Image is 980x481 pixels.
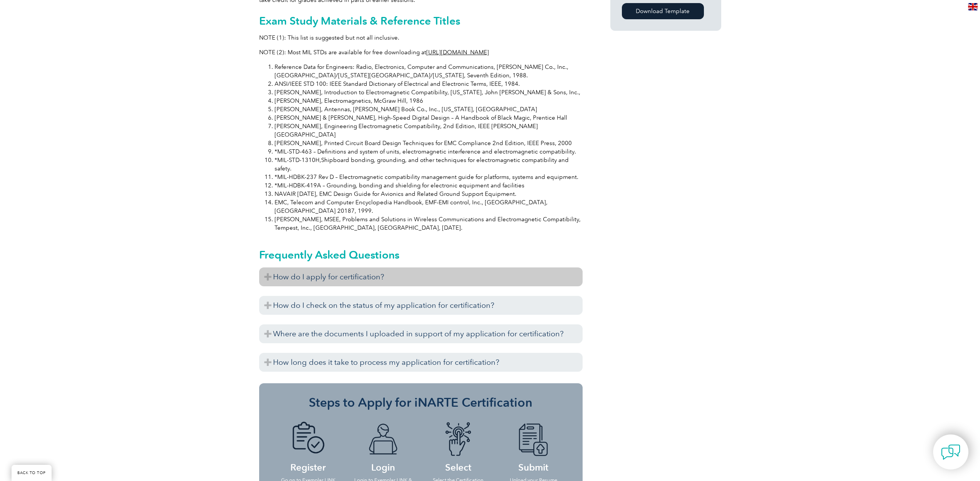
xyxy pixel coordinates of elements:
li: *MIL-HDBK-237 Rev D – Electromagnetic compatibility management guide for platforms, systems and e... [275,173,583,181]
h3: How long does it take to process my application for certification? [259,353,583,372]
img: icon-blue-finger-button.png [437,422,479,457]
li: [PERSON_NAME], Antennas, [PERSON_NAME] Book Co., Inc., [US_STATE], [GEOGRAPHIC_DATA] [275,105,583,114]
h2: Exam Study Materials & Reference Titles [259,15,583,27]
li: [PERSON_NAME], Printed Circuit Board Design Techniques for EMC Compliance 2nd Edition, IEEE Press... [275,139,583,147]
a: Download Template [622,3,704,19]
li: ANSI/IEEE STD 100: IEEE Standard Dictionary of Electrical and Electronic Terms, IEEE, 1984. [275,80,583,88]
h2: Frequently Asked Questions [259,249,583,261]
img: icon-blue-doc-tick.png [287,422,329,457]
p: NOTE (2): Most MIL STDs are available for free downloading at [259,48,583,57]
h4: Login [353,422,413,471]
a: [URL][DOMAIN_NAME] [426,49,489,56]
img: icon-blue-laptop-male.png [362,422,404,457]
h4: Submit [504,422,563,471]
a: BACK TO TOP [12,465,52,481]
h4: Select [429,422,488,471]
img: en [968,3,978,10]
li: [PERSON_NAME], Introduction to Electromagnetic Compatibility, [US_STATE], John [PERSON_NAME] & So... [275,88,583,97]
h3: How do I apply for certification? [259,267,583,286]
li: [PERSON_NAME], MSEE, Problems and Solutions in Wireless Communications and Electromagnetic Compat... [275,215,583,232]
p: NOTE (1): This list is suggested but not all inclusive. [259,33,583,42]
li: *MIL-HDBK-419A – Grounding, bonding and shielding for electronic equipment and facilities [275,181,583,190]
h3: Steps to Apply for iNARTE Certification [271,395,571,410]
h3: Where are the documents I uploaded in support of my application for certification? [259,324,583,343]
li: *MIL-STD-463 – Definitions and system of units, electromagnetic interference and electromagnetic ... [275,147,583,156]
li: NAVAIR [DATE], EMC Design Guide for Avionics and Related Ground Support Equipment. [275,190,583,198]
img: contact-chat.png [941,443,960,462]
h3: How do I check on the status of my application for certification? [259,296,583,315]
li: [PERSON_NAME] & [PERSON_NAME], High-Speed Digital Design – A Handbook of Black Magic, Prentice Hall [275,114,583,122]
h4: Register [278,422,338,471]
li: Reference Data for Engineers: Radio, Electronics, Computer and Communications, [PERSON_NAME] Co.,... [275,63,583,80]
li: *MIL-STD-1310H,Shipboard bonding, grounding, and other techniques for electromagnetic compatibili... [275,156,583,173]
li: EMC, Telecom and Computer Encyclopedia Handbook, EMF-EMI control, Inc., [GEOGRAPHIC_DATA], [GEOGR... [275,198,583,215]
img: icon-blue-doc-arrow.png [512,422,554,457]
li: [PERSON_NAME], Electromagnetics, McGraw Hill, 1986 [275,97,583,105]
li: [PERSON_NAME], Engineering Electromagnetic Compatibility, 2nd Edition, IEEE [PERSON_NAME][GEOGRAP... [275,122,583,139]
